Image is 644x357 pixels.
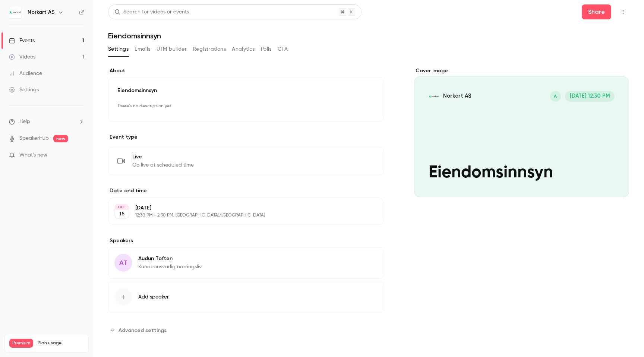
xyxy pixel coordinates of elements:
button: Polls [261,43,272,55]
div: Settings [9,86,39,94]
img: Norkart AS [9,6,21,18]
button: Registrations [193,43,226,55]
span: Add speaker [138,293,169,301]
p: 12:30 PM - 2:30 PM, [GEOGRAPHIC_DATA]/[GEOGRAPHIC_DATA] [135,212,345,218]
p: Event type [108,133,384,141]
label: Speakers [108,237,384,244]
span: AT [119,258,127,268]
p: There's no description yet [117,100,375,112]
h1: Eiendomsinnsyn [108,31,629,40]
span: Advanced settings [119,326,167,334]
p: Eiendomsinnsyn [117,87,375,94]
li: help-dropdown-opener [9,118,84,126]
label: Date and time [108,187,384,195]
div: Videos [9,53,35,61]
button: Share [582,4,611,19]
button: Analytics [232,43,255,55]
label: Cover image [414,67,629,75]
span: Plan usage [38,340,84,346]
span: Go live at scheduled time [132,161,194,169]
button: CTA [278,43,288,55]
span: Live [132,153,194,161]
p: 15 [119,210,124,218]
span: What's new [19,151,47,159]
a: SpeakerHub [19,135,49,142]
button: Emails [135,43,150,55]
p: [DATE] [135,204,345,212]
div: Search for videos or events [114,8,189,16]
section: Advanced settings [108,324,384,336]
label: About [108,67,384,75]
button: Add speaker [108,282,384,312]
section: Cover image [414,67,629,197]
div: ATAudun ToftenKundeansvarlig næringsliv [108,247,384,279]
span: Premium [9,339,33,348]
button: Advanced settings [108,324,171,336]
p: Audun Toften [138,255,202,262]
h6: Norkart AS [28,9,55,16]
span: new [53,135,68,142]
div: Audience [9,70,42,77]
button: Settings [108,43,129,55]
span: Help [19,118,30,126]
p: Kundeansvarlig næringsliv [138,263,202,271]
button: UTM builder [157,43,187,55]
div: OCT [115,205,129,210]
div: Events [9,37,35,44]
